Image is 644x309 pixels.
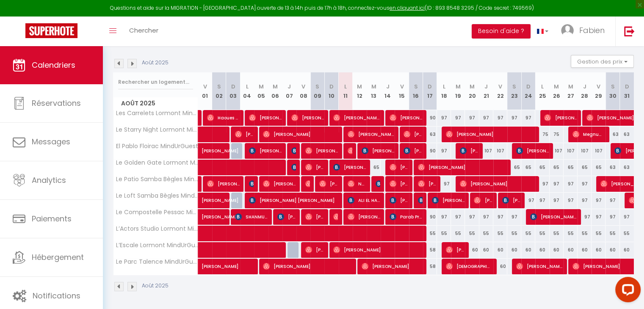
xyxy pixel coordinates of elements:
[611,83,614,91] abbr: S
[305,242,324,258] span: [PERSON_NAME]
[605,226,619,241] div: 55
[591,242,605,258] div: 60
[353,72,367,110] th: 12
[550,160,564,175] div: 65
[608,273,644,309] iframe: LiveChat chat widget
[591,226,605,241] div: 55
[620,242,634,258] div: 60
[235,126,254,142] span: [PERSON_NAME]
[202,204,240,221] span: [PERSON_NAME]
[541,83,544,91] abbr: L
[249,110,282,126] span: [PERSON_NAME]
[597,83,600,91] abbr: V
[249,176,254,192] span: [PERSON_NAME]
[395,72,409,110] th: 15
[400,83,404,91] abbr: V
[423,259,437,274] div: 58
[423,143,437,159] div: 90
[550,226,564,241] div: 55
[451,110,465,126] div: 97
[333,159,366,175] span: [PERSON_NAME]
[217,83,221,91] abbr: S
[578,72,591,110] th: 28
[437,176,451,192] div: 97
[572,126,605,142] span: Megnum Gurung
[113,97,198,110] span: Août 2025
[550,193,564,208] div: 97
[32,98,81,108] span: Réservations
[493,72,507,110] th: 22
[291,110,324,126] span: [PERSON_NAME]
[605,160,619,175] div: 63
[620,72,634,110] th: 31
[578,176,591,192] div: 97
[203,83,207,91] abbr: V
[198,143,212,159] a: [PERSON_NAME]
[591,209,605,225] div: 97
[123,17,165,46] a: Chercher
[305,143,338,159] span: [PERSON_NAME]
[263,258,351,274] span: [PERSON_NAME]
[423,242,437,258] div: 58
[544,110,577,126] span: [PERSON_NAME]
[605,72,619,110] th: 30
[502,192,521,208] span: [PERSON_NAME]
[198,259,212,275] a: [PERSON_NAME]
[32,252,84,262] span: Hébergement
[198,193,212,209] a: [PERSON_NAME]
[620,127,634,142] div: 63
[246,83,249,91] abbr: L
[591,160,605,175] div: 65
[32,175,66,185] span: Analytics
[479,72,493,110] th: 21
[115,259,199,265] span: Le Parc Talence MindUrGuest
[493,209,507,225] div: 97
[254,72,268,110] th: 05
[329,83,334,91] abbr: D
[357,83,362,91] abbr: M
[465,72,479,110] th: 20
[198,209,212,225] a: [PERSON_NAME]
[564,160,578,175] div: 65
[535,176,549,192] div: 97
[437,72,451,110] th: 18
[578,242,591,258] div: 60
[470,83,475,91] abbr: M
[348,192,380,208] span: ALI EL HAIRECH
[115,193,199,199] span: Le Loft Samba Bègles MindUrGuest
[25,23,77,38] img: Super Booking
[437,143,451,159] div: 97
[437,110,451,126] div: 97
[263,176,296,192] span: [PERSON_NAME]
[115,226,199,232] span: L’Actors Studio Lormont MindUrGuest
[115,209,199,215] span: Le Compostelle Pessac MindUrGuest
[535,193,549,208] div: 97
[118,74,193,90] input: Rechercher un logement...
[390,4,425,11] a: en cliquant ici
[235,209,268,225] span: SHANMUGAVADIVEL GAJENDRAN
[460,176,534,192] span: [PERSON_NAME]
[390,192,408,208] span: [PERSON_NAME]
[418,176,437,192] span: [PERSON_NAME]
[620,226,634,241] div: 55
[568,83,573,91] abbr: M
[291,143,296,159] span: V. Haenen
[535,127,549,142] div: 75
[507,110,521,126] div: 97
[561,24,574,37] img: ...
[624,26,635,36] img: logout
[465,209,479,225] div: 97
[315,83,319,91] abbr: S
[376,176,380,192] span: [PERSON_NAME]
[202,254,279,270] span: [PERSON_NAME]
[390,159,408,175] span: [PERSON_NAME]
[414,83,418,91] abbr: S
[555,17,615,46] a: ... Fabien
[451,72,465,110] th: 19
[550,127,564,142] div: 75
[390,209,422,225] span: Parab Pratibha
[305,176,310,192] span: [PERSON_NAME]
[605,193,619,208] div: 97
[249,192,337,208] span: [PERSON_NAME] [PERSON_NAME]
[579,25,605,36] span: Fabien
